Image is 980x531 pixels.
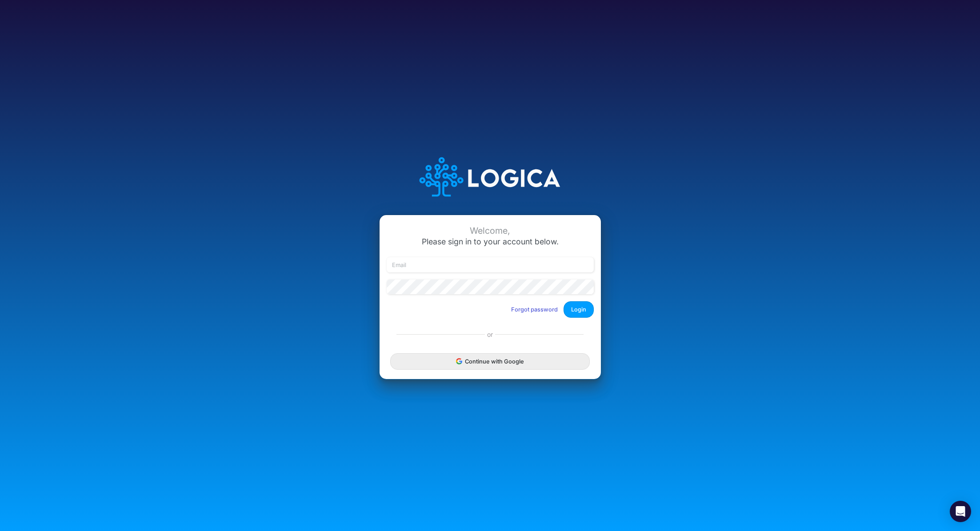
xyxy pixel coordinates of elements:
div: Open Intercom Messenger [950,501,971,522]
button: Continue with Google [390,353,589,370]
span: Please sign in to your account below. [422,237,559,246]
button: Forgot password [505,302,564,317]
input: Email [387,257,594,272]
button: Login [564,301,594,318]
div: Welcome, [387,226,594,236]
